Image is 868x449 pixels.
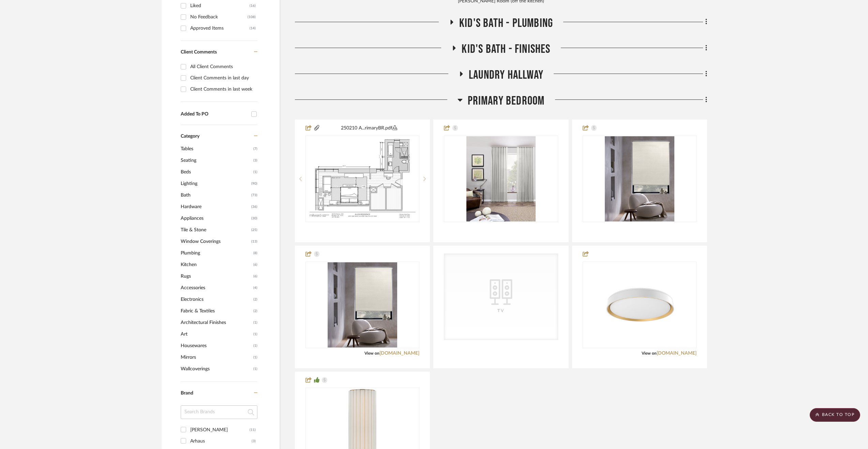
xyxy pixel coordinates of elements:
[253,155,257,166] span: (3)
[469,68,543,82] span: Laundry Hallway
[253,329,257,340] span: (1)
[253,167,257,177] span: (1)
[181,391,193,396] span: Brand
[181,340,252,352] span: Housewares
[328,262,397,347] img: Roller Shades - Vestibule
[181,224,250,236] span: Tile & Stone
[181,247,252,259] span: Plumbing
[253,294,257,305] span: (2)
[468,94,545,108] span: Primary Bedroom
[379,351,419,356] a: [DOMAIN_NAME]
[251,236,257,247] span: (13)
[181,236,250,247] span: Window Coverings
[307,136,418,221] img: Primary Suite Furniture + Lighting Plans
[181,201,250,213] span: Hardware
[190,424,250,435] div: [PERSON_NAME]
[190,23,250,34] div: Approved Items
[181,305,252,317] span: Fabric & Textiles
[190,0,250,11] div: Liked
[462,42,550,57] span: Kid's Bath - Finishes
[181,155,252,166] span: Seating
[320,124,418,132] button: 250210 A...rimaryBR.pdf
[253,340,257,351] span: (1)
[251,178,257,189] span: (90)
[253,248,257,259] span: (8)
[253,282,257,293] span: (4)
[181,328,252,340] span: Art
[181,178,250,189] span: Lighting
[181,282,252,294] span: Accessories
[444,136,557,222] div: 0
[181,143,252,155] span: Tables
[253,363,257,374] span: (1)
[181,363,252,375] span: Wallcoverings
[190,436,252,447] div: Arhaus
[253,143,257,154] span: (7)
[181,259,252,270] span: Kitchen
[583,136,696,222] div: 0
[306,262,419,348] div: 0
[657,351,697,356] a: [DOMAIN_NAME]
[181,352,252,363] span: Mirrors
[253,271,257,282] span: (6)
[181,294,252,305] span: Electronics
[250,0,256,11] div: (16)
[306,136,419,222] div: 0
[190,12,248,22] div: No Feedback
[583,262,696,348] div: 0
[364,351,379,355] span: View on
[252,436,256,447] div: (3)
[253,259,257,270] span: (6)
[181,166,252,178] span: Beds
[190,73,256,83] div: Client Comments in last day
[248,12,256,22] div: (108)
[459,16,553,31] span: Kid's Bath - Plumbing
[251,213,257,224] span: (30)
[181,189,250,201] span: Bath
[181,405,257,419] input: Search Brands
[642,351,657,355] span: View on
[810,408,860,422] scroll-to-top-button: BACK TO TOP
[253,317,257,328] span: (1)
[190,84,256,95] div: Client Comments in last week
[253,352,257,363] span: (1)
[181,213,250,224] span: Appliances
[251,201,257,212] span: (36)
[250,23,256,34] div: (14)
[253,306,257,316] span: (2)
[466,136,536,221] img: Drapery - Partial Width
[181,134,199,139] span: Category
[181,111,248,117] div: Added To PO
[181,50,217,55] span: Client Comments
[181,317,252,328] span: Architectural Finishes
[251,224,257,235] span: (25)
[467,307,535,314] div: TV
[190,61,256,72] div: All Client Comments
[251,190,257,201] span: (73)
[597,262,682,347] img: Essex 20" Flush Mount
[250,424,256,435] div: (11)
[605,136,674,221] img: Roller Shades - Corner Window
[444,254,557,340] div: 0
[181,270,252,282] span: Rugs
